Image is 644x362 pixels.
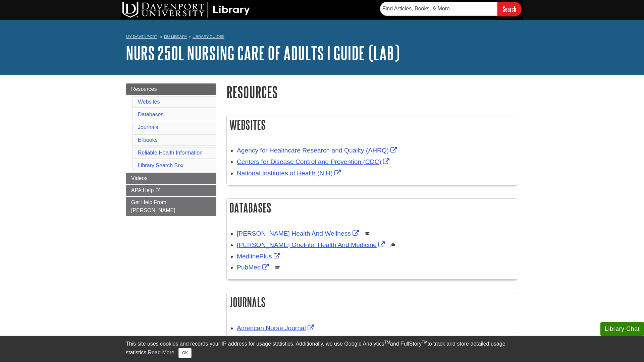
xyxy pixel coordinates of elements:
a: Link opens in new window [237,230,361,237]
a: E-books [138,137,158,143]
button: Close [178,348,192,358]
form: Searches DU Library's articles, books, and more [380,2,522,16]
a: Journals [138,124,158,130]
a: Link opens in new window [237,253,282,260]
a: Databases [138,112,164,117]
h2: Websites [227,116,518,134]
a: Read More [148,350,174,355]
h1: Resources [226,83,518,101]
button: Library Chat [600,322,644,336]
img: Scholarly or Peer Reviewed [275,265,280,270]
a: Library Search Box [138,163,183,168]
a: Link opens in new window [237,324,316,331]
span: APA Help [131,187,154,193]
div: This site uses cookies and records your IP address for usage statistics. Additionally, we use Goo... [126,340,518,358]
a: APA Help [126,185,216,196]
h2: Journals [227,293,518,311]
input: Search [497,2,522,16]
span: Videos [131,175,148,181]
a: Link opens in new window [237,147,398,154]
img: Scholarly or Peer Reviewed [365,231,370,236]
a: My Davenport [126,34,157,40]
span: Resources [131,86,157,92]
a: Videos [126,173,216,184]
a: DU Library [164,34,187,39]
a: Link opens in new window [237,158,391,165]
nav: breadcrumb [126,32,518,43]
span: Get Help From [PERSON_NAME] [131,199,175,213]
a: Websites [138,99,160,105]
a: Link opens in new window [237,241,386,248]
a: Library Guides [193,34,224,39]
a: Reliable Health Information [138,150,203,156]
a: Link opens in new window [237,170,342,177]
img: DU Library [122,2,250,18]
input: Find Articles, Books, & More... [380,2,497,16]
a: Get Help From [PERSON_NAME] [126,197,216,216]
a: Resources [126,83,216,95]
a: Link opens in new window [237,264,270,271]
img: Scholarly or Peer Reviewed [390,242,396,248]
sup: TM [384,340,390,345]
a: NURS 250L Nursing Care of Adults I Guide (Lab) [126,43,399,63]
h2: Databases [227,199,518,217]
i: This link opens in a new window [155,188,161,193]
div: Guide Page Menu [126,83,216,216]
sup: TM [422,340,427,345]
